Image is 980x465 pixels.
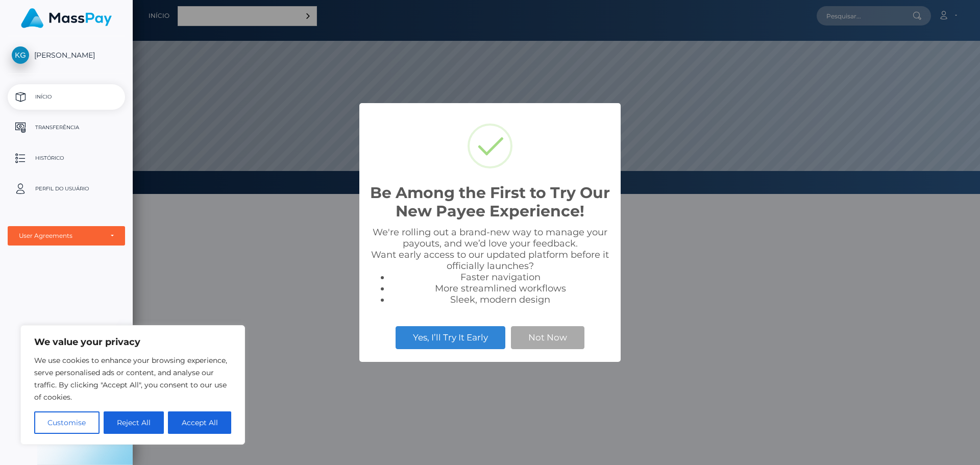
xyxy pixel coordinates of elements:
[390,272,610,283] li: Faster navigation
[8,226,125,246] button: User Agreements
[511,326,584,349] button: Not Now
[12,89,121,105] p: Início
[396,326,505,349] button: Yes, I’ll Try It Early
[370,227,610,305] div: We're rolling out a brand-new way to manage your payouts, and we’d love your feedback. Want early...
[34,411,100,434] button: Customise
[390,283,610,294] li: More streamlined workflows
[12,181,121,197] p: Perfil do usuário
[390,294,610,305] li: Sleek, modern design
[34,336,231,348] p: We value your privacy
[12,120,121,135] p: Transferência
[20,325,245,445] div: We value your privacy
[8,51,125,60] span: [PERSON_NAME]
[12,151,121,166] p: Histórico
[34,354,231,403] p: We use cookies to enhance your browsing experience, serve personalised ads or content, and analys...
[168,411,231,434] button: Accept All
[104,411,164,434] button: Reject All
[370,184,610,221] h2: Be Among the First to Try Our New Payee Experience!
[21,8,112,28] img: MassPay
[19,232,103,240] div: User Agreements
